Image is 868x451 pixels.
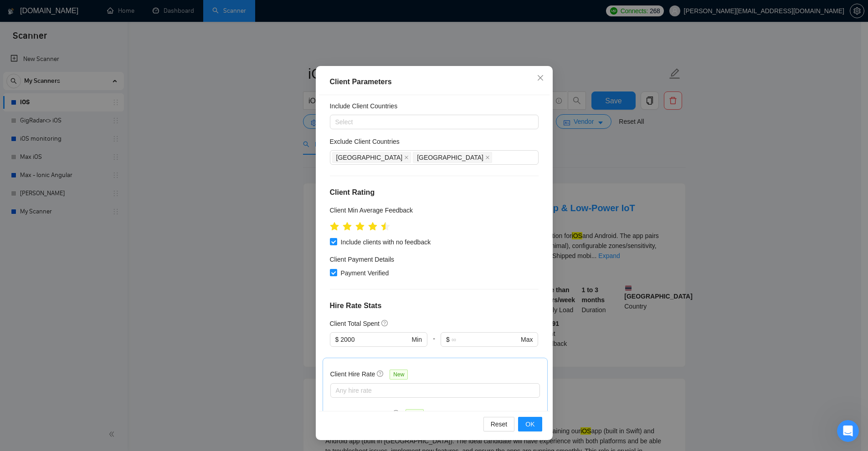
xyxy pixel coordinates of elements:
span: close [485,155,490,160]
div: Close [291,4,308,20]
button: Reset [483,417,515,431]
div: Did this answer your question? [11,348,303,358]
span: Include clients with no feedback [337,237,435,247]
span: Pakistan [332,152,411,163]
span: close [404,155,409,160]
span: star [381,222,390,231]
div: - [427,332,441,358]
h5: Client Hire Rate [330,369,375,379]
input: ∞ [452,334,519,345]
span: Max [521,334,533,345]
h4: Client Payment Details [330,254,395,264]
h5: Exclude Client Countries [330,137,400,147]
span: 😐 [150,357,163,375]
a: Open in help center [120,386,193,394]
span: 😞 [126,357,139,375]
span: star [330,222,339,231]
span: question-circle [377,370,384,377]
span: India [413,152,492,163]
span: star [343,222,352,231]
span: Min [411,334,422,345]
span: smiley reaction [169,357,192,375]
span: $ [446,334,450,345]
span: Payment Verified [337,268,393,278]
span: OK [525,419,534,429]
span: [GEOGRAPHIC_DATA] [417,152,483,162]
iframe: Intercom live chat [837,420,859,442]
span: question-circle [381,319,389,327]
h4: Client Rating [330,187,539,198]
span: disappointed reaction [121,357,145,375]
h5: Include Client Countries [330,101,398,111]
span: $ [335,334,339,345]
h5: Client Total Spent [330,319,380,329]
button: OK [518,417,542,431]
span: star [368,222,377,231]
span: question-circle [393,410,400,417]
h5: Avg Hourly Rate Paid [330,409,391,419]
span: star [355,222,365,231]
button: Close [528,66,553,91]
h4: Hire Rate Stats [330,300,539,311]
div: Client Parameters [330,76,539,87]
span: [GEOGRAPHIC_DATA] [336,152,403,162]
input: 0 [340,334,410,345]
span: neutral face reaction [145,357,169,375]
span: Reset [491,419,508,429]
button: go back [6,4,23,21]
h5: Client Min Average Feedback [330,205,413,215]
span: New [406,409,424,419]
span: 😃 [174,357,187,375]
button: Collapse window [274,4,291,21]
span: New [390,370,408,380]
span: close [537,74,544,81]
